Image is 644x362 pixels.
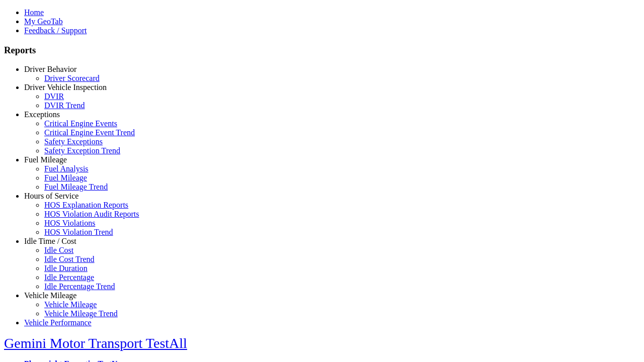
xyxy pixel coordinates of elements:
[24,8,44,17] a: Home
[24,26,87,35] a: Feedback / Support
[44,137,103,146] a: Safety Exceptions
[24,155,67,164] a: Fuel Mileage
[44,228,113,236] a: HOS Violation Trend
[44,201,128,209] a: HOS Explanation Reports
[24,83,107,92] a: Driver Vehicle Inspection
[44,309,118,318] a: Vehicle Mileage Trend
[44,128,135,137] a: Critical Engine Event Trend
[44,219,95,227] a: HOS Violations
[44,264,88,273] a: Idle Duration
[4,45,640,56] h3: Reports
[44,164,89,173] a: Fuel Analysis
[44,119,117,128] a: Critical Engine Events
[24,291,76,300] a: Vehicle Mileage
[44,210,139,218] a: HOS Violation Audit Reports
[24,110,60,119] a: Exceptions
[44,282,115,291] a: Idle Percentage Trend
[44,92,64,101] a: DVIR
[44,146,120,155] a: Safety Exception Trend
[24,65,76,73] a: Driver Behavior
[24,237,76,245] a: Idle Time / Cost
[24,318,92,327] a: Vehicle Performance
[44,173,87,182] a: Fuel Mileage
[4,335,187,351] a: Gemini Motor Transport TestAll
[44,101,85,110] a: DVIR Trend
[44,183,108,191] a: Fuel Mileage Trend
[44,246,73,254] a: Idle Cost
[24,192,78,200] a: Hours of Service
[44,300,97,309] a: Vehicle Mileage
[44,74,100,82] a: Driver Scorecard
[24,17,63,26] a: My GeoTab
[44,255,95,263] a: Idle Cost Trend
[44,273,94,282] a: Idle Percentage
